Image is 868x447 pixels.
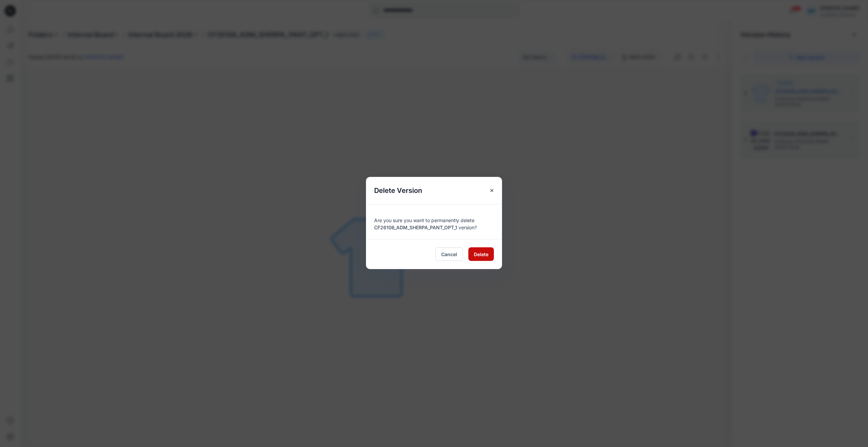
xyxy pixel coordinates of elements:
span: CF26106_ADM_SHERPA_PANT_OPT_1 [374,225,457,230]
span: Delete [474,251,488,258]
button: Delete [468,247,494,261]
button: Cancel [435,247,463,261]
span: Cancel [441,251,457,258]
button: Close [486,184,498,197]
div: Are you sure you want to permanently delete version? [374,213,494,231]
h5: Delete Version [366,177,430,204]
